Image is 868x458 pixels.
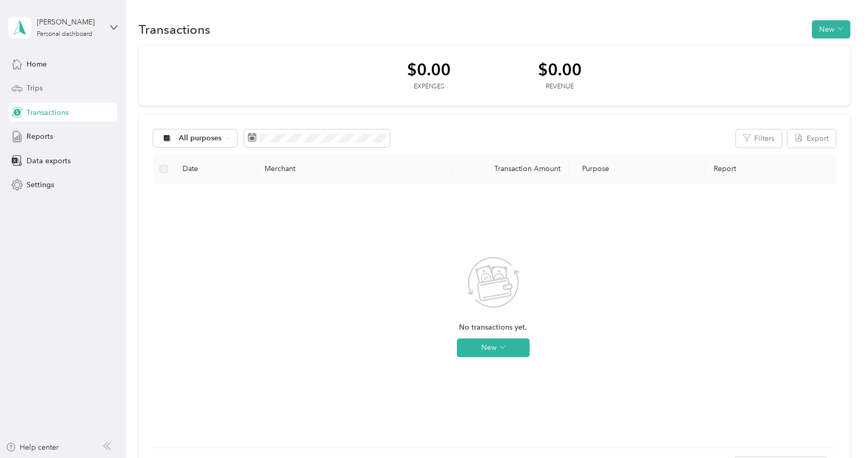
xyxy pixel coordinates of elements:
div: Personal dashboard [37,31,93,37]
button: New [457,338,530,357]
span: Purpose [577,164,610,173]
div: Expenses [407,82,451,91]
th: Transaction Amount [451,155,568,184]
iframe: Everlance-gr Chat Button Frame [810,400,868,458]
h1: Transactions [139,24,211,35]
button: Export [787,129,836,148]
span: Settings [27,179,54,190]
span: Trips [27,83,43,94]
span: No transactions yet. [459,322,527,333]
button: Filters [736,129,782,148]
span: Home [27,59,47,70]
th: Merchant [256,155,452,184]
span: All purposes [179,135,222,142]
div: $0.00 [407,60,451,78]
div: [PERSON_NAME] [37,17,102,28]
span: Reports [27,131,53,142]
span: Transactions [27,107,69,118]
th: Report [705,155,836,184]
button: New [812,20,850,38]
span: Data exports [27,155,71,166]
div: $0.00 [538,60,582,78]
div: Revenue [538,82,582,91]
th: Date [174,155,256,184]
button: Help center [6,442,59,453]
